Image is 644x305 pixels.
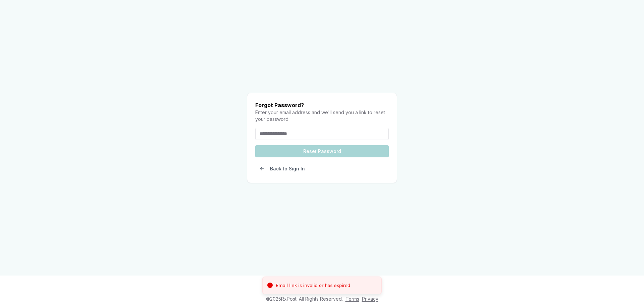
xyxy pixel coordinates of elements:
[276,282,350,289] div: Email link is invalid or has expired
[255,101,389,109] h1: Forgot Password?
[255,163,309,175] button: Back to Sign In
[345,296,359,302] a: Terms
[255,166,309,173] a: Back to Sign In
[362,296,378,302] a: Privacy
[255,109,389,123] p: Enter your email address and we'll send you a link to reset your password.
